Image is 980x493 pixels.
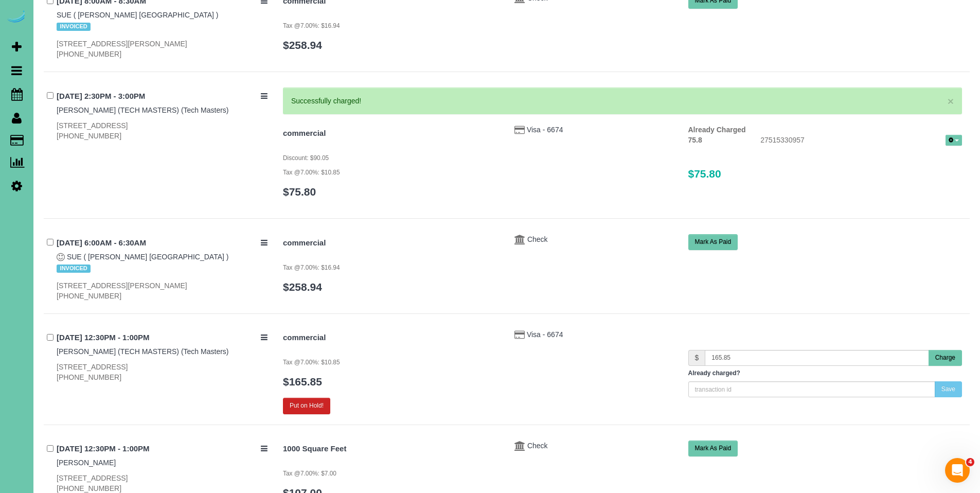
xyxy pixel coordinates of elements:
button: Charge [929,350,962,366]
small: Tax @7.00%: $16.94 [283,22,340,29]
h5: Already charged? [688,370,963,377]
a: $75.80 [283,186,316,198]
h4: [DATE] 12:30PM - 1:00PM [57,445,268,453]
a: Check [527,235,548,243]
a: Check [527,442,548,450]
span: $75.80 [688,168,721,180]
a: SUE ( [PERSON_NAME] [GEOGRAPHIC_DATA] ) [67,253,229,261]
small: Discount: $90.05 [283,154,329,162]
button: Mark As Paid [688,234,738,250]
div: 27515330957 [753,135,970,147]
a: × [948,96,954,107]
h4: commercial [283,333,499,342]
h4: [DATE] 12:30PM - 1:00PM [57,333,268,342]
a: SUE ( [PERSON_NAME] [GEOGRAPHIC_DATA] ) [57,11,219,19]
a: [PERSON_NAME] (TECH MASTERS) (Tech Masters) [57,347,229,356]
strong: Already Charged [688,126,746,134]
small: Tax @7.00%: $10.85 [283,359,340,366]
button: Put on Hold! [283,398,330,414]
img: Automaid Logo [6,10,27,25]
small: Tax @7.00%: $10.85 [283,169,340,176]
div: Tags [57,262,268,275]
div: [STREET_ADDRESS][PERSON_NAME] [PHONE_NUMBER] [57,39,268,59]
div: [STREET_ADDRESS][PERSON_NAME] [PHONE_NUMBER] [57,280,268,301]
iframe: Intercom live chat [945,458,970,483]
span: $ [688,350,705,366]
a: Visa - 6674 [527,330,563,339]
a: [PERSON_NAME] [57,459,116,467]
div: [STREET_ADDRESS] [PHONE_NUMBER] [57,362,268,382]
a: $258.94 [283,39,322,51]
button: Mark As Paid [688,441,738,456]
a: Visa - 6674 [527,126,563,134]
a: [PERSON_NAME] (TECH MASTERS) (Tech Masters) [57,106,229,114]
span: INVOICED [57,265,91,273]
h4: commercial [283,129,499,138]
span: INVOICED [57,23,91,31]
input: transaction id [688,381,935,397]
small: Tax @7.00%: $7.00 [283,470,336,477]
span: 4 [966,458,974,466]
h4: [DATE] 6:00AM - 6:30AM [57,239,268,248]
a: $165.85 [283,376,322,388]
h4: [DATE] 2:30PM - 3:00PM [57,92,268,101]
div: Successfully charged! [291,96,954,106]
div: [STREET_ADDRESS] [PHONE_NUMBER] [57,120,268,141]
small: Tax @7.00%: $16.94 [283,264,340,271]
h4: commercial [283,239,499,248]
h4: 1000 Square Feet [283,445,499,453]
strong: 75.8 [688,136,702,144]
div: Tags [57,20,268,33]
a: $258.94 [283,281,322,293]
